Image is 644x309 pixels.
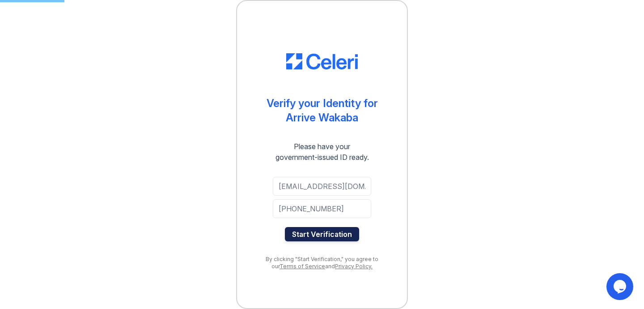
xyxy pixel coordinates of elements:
[606,273,635,300] iframe: chat widget
[273,199,371,218] input: Phone
[259,141,385,163] div: Please have your government-issued ID ready.
[273,177,371,196] input: Email
[285,227,359,241] button: Start Verification
[267,96,378,125] div: Verify your Identity for Arrive Wakaba
[255,256,389,270] div: By clicking "Start Verification," you agree to our and
[280,263,325,270] a: Terms of Service
[286,53,358,69] img: CE_Logo_Blue-a8612792a0a2168367f1c8372b55b34899dd931a85d93a1a3d3e32e68fde9ad4.png
[335,263,373,270] a: Privacy Policy.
